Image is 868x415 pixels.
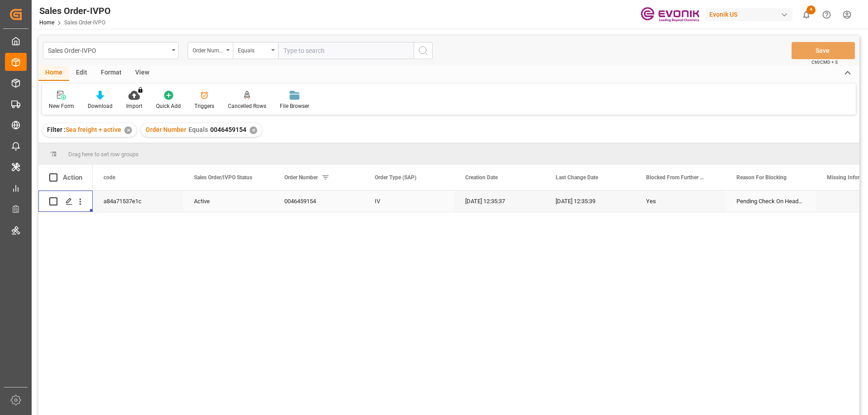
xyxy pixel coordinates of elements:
[146,126,186,133] span: Order Number
[811,59,838,65] span: Ctrl/CMD + S
[796,5,816,25] button: show 4 new notifications
[545,191,635,212] div: [DATE] 12:35:39
[68,151,139,158] span: Drag here to set row groups
[706,6,796,23] button: Evonik US
[193,44,223,55] div: Order Number
[792,42,855,59] button: Save
[646,191,715,212] div: Yes
[194,102,214,110] div: Triggers
[641,7,699,23] img: Evonik-brand-mark-Deep-Purple-RGB.jpeg_1700498283.jpeg
[375,174,416,181] span: Order Type (SAP)
[43,42,179,59] button: open menu
[194,174,252,181] span: Sales Order/IVPO Status
[38,65,69,81] div: Home
[233,42,278,59] button: open menu
[414,42,433,59] button: search button
[465,174,498,181] span: Creation Date
[49,102,74,110] div: New Form
[238,44,269,55] div: Equals
[274,191,364,212] div: 0046459154
[39,4,111,18] div: Sales Order-IVPO
[188,42,233,59] button: open menu
[210,126,246,133] span: 0046459154
[807,5,816,14] span: 4
[250,126,257,134] div: ✕
[66,126,121,133] span: Sea freight + active
[736,174,787,181] span: Reason For Blocking
[124,126,132,134] div: ✕
[156,102,181,110] div: Quick Add
[189,126,208,133] span: Equals
[278,42,414,59] input: Type to search
[228,102,266,110] div: Cancelled Rows
[38,191,93,212] div: Press SPACE to select this row.
[128,65,156,81] div: View
[726,191,816,212] div: Pending Check On Header Level, Special Transport Requirements Unchecked
[47,126,66,133] span: Filter :
[48,44,169,56] div: Sales Order-IVPO
[39,19,54,26] a: Home
[104,174,115,181] span: code
[280,102,309,110] div: File Browser
[69,65,94,81] div: Edit
[816,5,837,25] button: Help Center
[646,174,707,181] span: Blocked From Further Processing
[706,8,793,21] div: Evonik US
[194,191,263,212] div: Active
[284,174,318,181] span: Order Number
[94,65,128,81] div: Format
[88,102,113,110] div: Download
[556,174,598,181] span: Last Change Date
[364,191,454,212] div: IV
[63,173,82,182] div: Action
[93,191,183,212] div: a84a71537e1c
[454,191,545,212] div: [DATE] 12:35:37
